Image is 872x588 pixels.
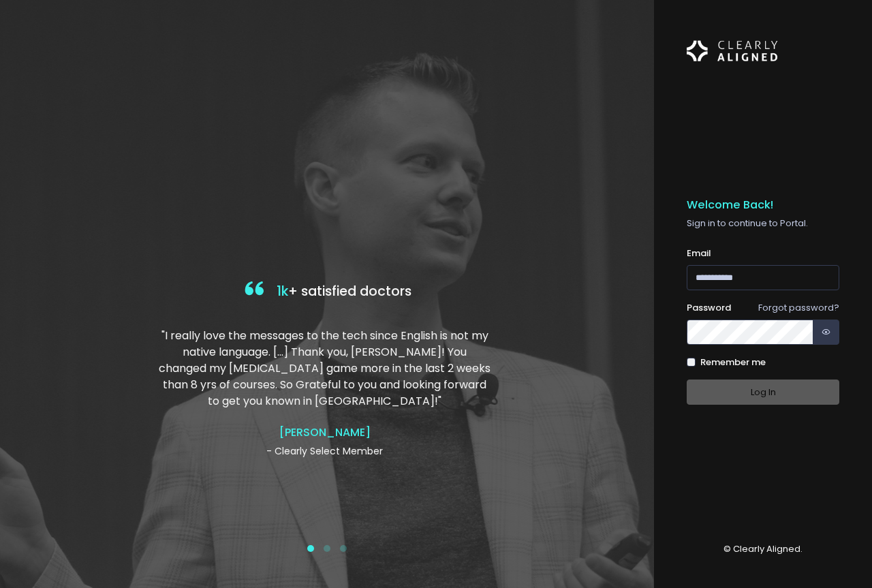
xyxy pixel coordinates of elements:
[758,301,839,314] a: Forgot password?
[159,426,490,439] h4: [PERSON_NAME]
[159,278,495,306] h4: + satisfied doctors
[159,328,490,409] p: "I really love the messages to the tech since English is not my native language. […] Thank you, [...
[687,33,778,69] img: Logo Horizontal
[687,198,839,212] h5: Welcome Back!
[687,301,731,315] label: Password
[700,356,766,369] label: Remember me
[159,444,490,459] p: - Clearly Select Member
[687,217,839,230] p: Sign in to continue to Portal.
[277,282,288,300] span: 1k
[687,247,711,260] label: Email
[687,542,839,556] p: © Clearly Aligned.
